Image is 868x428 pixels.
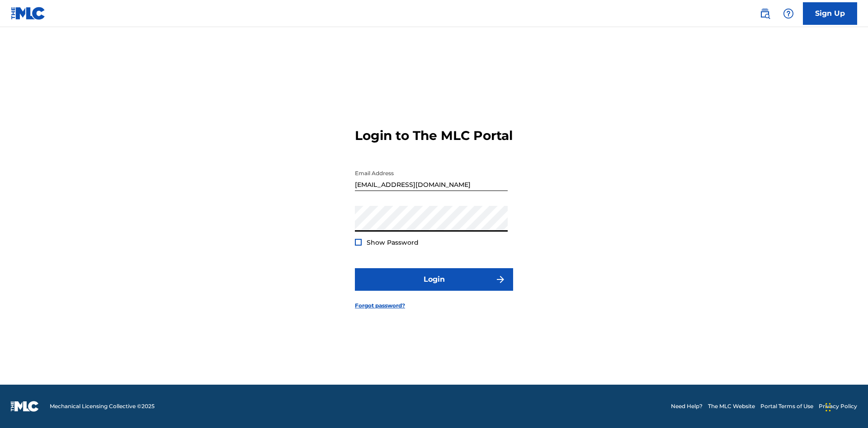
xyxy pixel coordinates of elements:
[779,5,797,23] div: Help
[50,402,155,410] span: Mechanical Licensing Collective © 2025
[760,402,813,410] a: Portal Terms of Use
[783,8,794,19] img: help
[823,385,868,428] iframe: Chat Widget
[708,402,755,410] a: The MLC Website
[803,2,857,25] a: Sign Up
[756,5,774,23] a: Public Search
[495,274,506,285] img: f7272a7cc735f4ea7f67.svg
[367,238,419,247] span: Show Password
[671,402,703,410] a: Need Help?
[11,401,39,412] img: logo
[759,8,770,19] img: search
[11,7,46,20] img: MLC Logo
[355,268,513,291] button: Login
[826,394,831,421] div: Drag
[355,128,513,144] h3: Login to The MLC Portal
[819,402,857,410] a: Privacy Policy
[355,302,405,310] a: Forgot password?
